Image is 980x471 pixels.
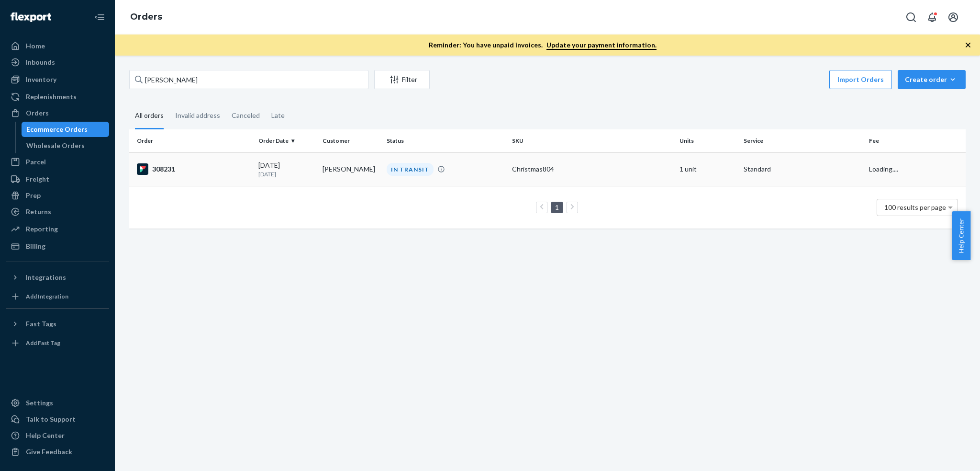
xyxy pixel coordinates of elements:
th: SKU [508,129,676,152]
th: Service [740,129,865,152]
div: Late [271,103,285,128]
div: Filter [375,75,429,84]
button: Close Navigation [90,8,109,27]
button: Fast Tags [6,316,109,332]
div: Ecommerce Orders [26,125,88,134]
ol: breadcrumbs [122,3,170,31]
div: IN TRANSIT [387,163,434,176]
div: Orders [26,108,49,118]
div: Wholesale Orders [26,141,85,150]
div: Fast Tags [26,319,56,329]
div: Home [26,41,45,51]
a: Help Center [6,428,109,443]
button: Filter [374,70,430,89]
th: Order [129,129,255,152]
a: Parcel [6,154,109,170]
p: [DATE] [258,170,315,178]
div: Help Center [26,431,65,440]
div: Christmas804 [512,164,672,174]
a: Orders [130,11,162,22]
a: Home [6,38,109,54]
button: Open notifications [923,8,942,27]
a: Ecommerce Orders [22,122,110,137]
a: Billing [6,239,109,254]
a: Settings [6,395,109,411]
a: Prep [6,188,109,203]
td: [PERSON_NAME] [319,152,383,186]
p: Standard [744,164,861,174]
a: Orders [6,105,109,121]
div: Integrations [26,273,66,282]
div: Freight [26,174,49,184]
button: Import Orders [829,70,892,89]
img: Flexport logo [11,12,51,22]
div: Customer [323,137,379,145]
div: Invalid address [175,103,220,128]
a: Freight [6,172,109,187]
a: Talk to Support [6,412,109,427]
input: Search orders [129,70,368,89]
div: Inbounds [26,57,55,67]
div: All orders [135,103,164,129]
div: Reporting [26,224,58,234]
button: Open Search Box [902,8,921,27]
span: 100 results per page [884,203,946,211]
td: 1 unit [676,152,740,186]
p: Reminder: You have unpaid invoices. [429,40,657,50]
a: Inbounds [6,55,109,70]
div: Create order [905,75,958,84]
a: Add Fast Tag [6,335,109,351]
a: Update your payment information. [546,41,657,50]
button: Give Feedback [6,444,109,460]
div: Inventory [26,75,56,84]
div: Canceled [232,103,260,128]
button: Open account menu [944,8,963,27]
div: [DATE] [258,161,315,178]
a: Page 1 is your current page [553,203,561,211]
div: Returns [26,207,51,217]
div: Add Integration [26,292,68,300]
div: Replenishments [26,92,77,102]
th: Units [676,129,740,152]
a: Replenishments [6,89,109,104]
div: Billing [26,241,45,251]
div: 308231 [137,163,251,175]
td: Loading.... [865,152,966,186]
a: Reporting [6,221,109,237]
button: Help Center [952,211,970,260]
a: Wholesale Orders [22,138,110,153]
button: Create order [898,70,966,89]
button: Integrations [6,270,109,285]
th: Status [383,129,508,152]
a: Add Integration [6,289,109,304]
div: Talk to Support [26,414,76,424]
div: Give Feedback [26,447,72,457]
th: Order Date [255,129,319,152]
div: Prep [26,191,41,200]
div: Parcel [26,157,46,167]
div: Add Fast Tag [26,339,60,347]
div: Settings [26,398,53,408]
a: Inventory [6,72,109,87]
a: Returns [6,204,109,219]
th: Fee [865,129,966,152]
